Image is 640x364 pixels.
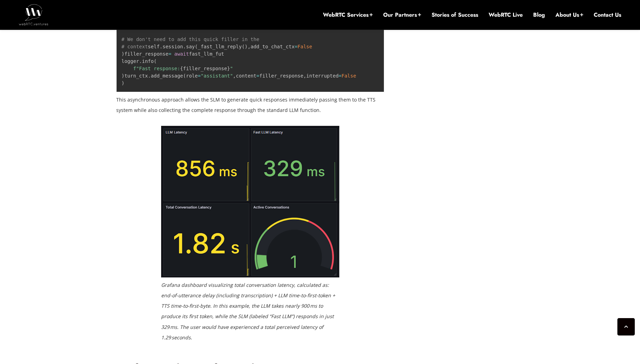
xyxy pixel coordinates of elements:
[233,73,236,79] span: ,
[256,73,259,79] span: =
[341,73,356,79] span: False
[121,80,124,86] span: )
[242,44,245,49] span: (
[339,73,341,79] span: =
[161,126,339,277] img: Grafana dashboard visualizing total conversation latency
[489,11,523,19] a: WebRTC Live
[555,11,583,19] a: About Us
[160,44,163,49] span: .
[180,66,183,71] span: {
[161,282,335,340] em: Grafana dashboard visualizing total conversation latency, calculated as: end-of-utterance delay (...
[121,51,124,57] span: )
[198,73,200,79] span: =
[383,11,421,19] a: Our Partners
[183,73,186,79] span: (
[303,73,306,79] span: ,
[121,73,124,79] span: )
[168,51,171,57] span: =
[116,95,384,115] p: This asynchronous approach allows the SLM to generate quick responses immediately passing them to...
[121,44,148,49] span: # context
[19,4,48,25] img: WebRTC.ventures
[323,11,373,19] a: WebRTC Services
[230,66,233,71] span: "
[201,73,233,79] span: "assistant"
[533,11,545,19] a: Blog
[148,73,151,79] span: .
[183,44,186,49] span: .
[432,11,478,19] a: Stories of Success
[180,66,230,71] span: filler_response
[298,44,312,49] span: False
[133,66,180,71] span: f"Fast response:
[294,44,297,49] span: =
[121,37,259,42] span: # We don't need to add this quick filler in the
[227,66,230,71] span: }
[245,44,247,49] span: )
[174,51,189,57] span: await
[248,44,251,49] span: ,
[594,11,621,19] a: Contact Us
[139,58,142,64] span: .
[195,44,198,49] span: (
[154,58,157,64] span: (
